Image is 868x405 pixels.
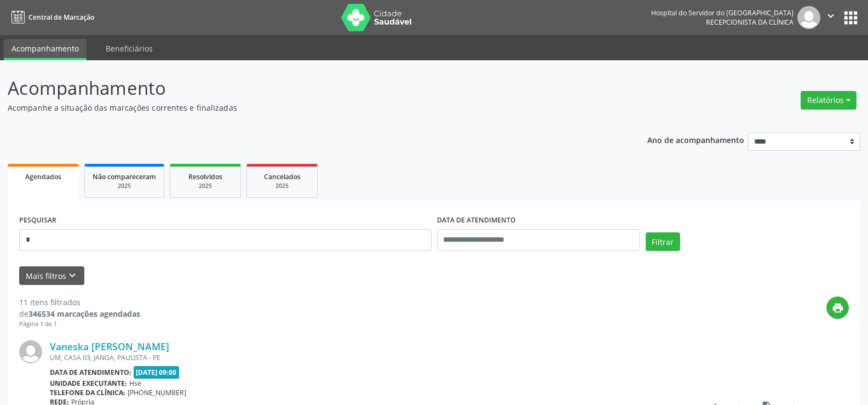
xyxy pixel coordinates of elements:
[19,340,42,363] img: img
[98,39,160,58] a: Beneficiários
[8,102,605,113] p: Acompanhe a situação das marcações correntes e finalizadas
[188,172,222,181] span: Resolvidos
[19,320,140,329] div: Página 1 de 1
[825,10,837,22] i: 
[706,18,794,27] span: Recepcionista da clínica
[841,8,860,27] button: apps
[178,182,233,190] div: 2025
[832,302,844,314] i: print
[50,368,131,377] b: Data de atendimento:
[826,296,849,319] button: print
[437,212,516,229] label: DATA DE ATENDIMENTO
[128,388,186,397] span: [PHONE_NUMBER]
[646,232,680,251] button: Filtrar
[25,172,61,181] span: Agendados
[8,8,94,26] a: Central de Marcação
[50,353,685,362] div: UM, CASA 03, JANGA, PAULISTA - PE
[264,172,301,181] span: Cancelados
[93,182,156,190] div: 2025
[4,39,87,60] a: Acompanhamento
[651,8,794,18] div: Hospital do Servidor do [GEOGRAPHIC_DATA]
[134,366,180,379] span: [DATE] 09:00
[28,309,140,319] strong: 346534 marcações agendadas
[797,6,820,29] img: img
[255,182,309,190] div: 2025
[93,172,156,181] span: Não compareceram
[647,133,744,146] p: Ano de acompanhamento
[66,270,78,282] i: keyboard_arrow_down
[129,379,141,388] span: Hse
[19,296,140,308] div: 11 itens filtrados
[19,266,84,286] button: Mais filtroskeyboard_arrow_down
[8,75,605,102] p: Acompanhamento
[50,379,127,388] b: Unidade executante:
[19,308,140,320] div: de
[28,13,94,22] span: Central de Marcação
[50,388,125,397] b: Telefone da clínica:
[801,91,856,110] button: Relatórios
[50,340,169,352] a: Vaneska [PERSON_NAME]
[19,212,56,229] label: PESQUISAR
[820,6,841,29] button: 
